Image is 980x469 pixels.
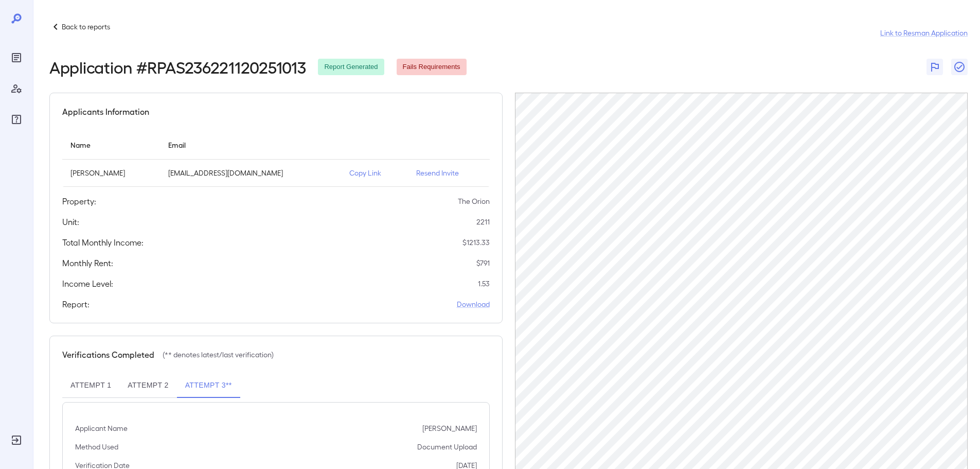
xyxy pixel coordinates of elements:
p: 2211 [476,217,490,227]
div: Log Out [8,432,25,448]
h5: Verifications Completed [62,349,154,361]
p: Method Used [75,442,118,452]
p: [EMAIL_ADDRESS][DOMAIN_NAME] [168,168,333,178]
p: [PERSON_NAME] [422,423,477,433]
p: Applicant Name [75,423,128,433]
h5: Monthly Rent: [62,257,113,269]
th: Name [62,130,160,160]
span: Fails Requirements [397,62,467,72]
p: Document Upload [417,442,477,452]
h2: Application # RPAS236221120251013 [49,58,306,76]
a: Link to Resman Application [880,28,968,38]
p: $ 1213.33 [462,237,490,248]
p: (** denotes latest/last verification) [163,350,274,360]
span: Report Generated [318,62,384,72]
div: Manage Users [8,80,25,97]
h5: Applicants Information [62,106,149,118]
p: [PERSON_NAME] [70,168,152,178]
button: Attempt 3** [177,373,240,398]
button: Attempt 1 [62,373,119,398]
p: Resend Invite [416,168,482,178]
button: Close Report [951,59,968,75]
button: Flag Report [926,59,943,75]
div: Reports [8,49,25,66]
a: Download [457,299,490,309]
table: simple table [62,130,490,187]
div: FAQ [8,111,25,128]
p: $ 791 [476,258,490,268]
h5: Total Monthly Income: [62,236,144,249]
h5: Income Level: [62,277,113,290]
p: The Orion [458,196,490,206]
h5: Property: [62,195,96,207]
button: Attempt 2 [119,373,176,398]
h5: Report: [62,298,90,310]
th: Email [160,130,341,160]
p: Copy Link [349,168,400,178]
p: Back to reports [62,22,110,32]
p: 1.53 [478,279,490,289]
h5: Unit: [62,216,79,228]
